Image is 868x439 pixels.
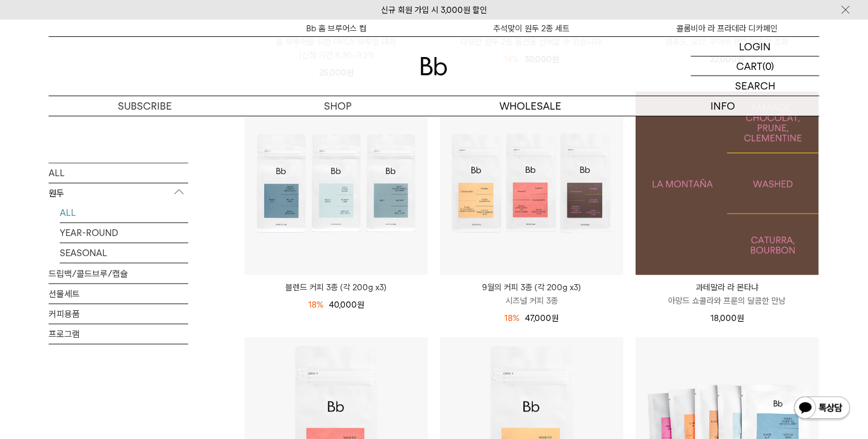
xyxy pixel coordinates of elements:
[505,311,520,325] div: 18%
[329,300,364,310] span: 40,000
[710,313,744,323] span: 18,000
[381,5,487,15] a: 신규 회원 가입 시 3,000원 할인
[60,243,188,262] a: SEASONAL
[245,281,428,294] a: 블렌드 커피 3종 (각 200g x3)
[636,281,819,308] a: 과테말라 라 몬타냐 아망드 쇼콜라와 프룬의 달콤한 만남
[736,56,762,75] p: CART
[357,300,364,310] span: 원
[762,56,774,75] p: (0)
[636,281,819,294] p: 과테말라 라 몬타냐
[49,163,188,182] a: ALL
[60,202,188,222] a: ALL
[60,223,188,242] a: YEAR-ROUND
[740,37,771,56] p: LOGIN
[434,96,627,116] p: WHOLESALE
[636,294,819,308] p: 아망드 쇼콜라와 프룬의 달콤한 만남
[735,76,775,96] p: SEARCH
[793,395,851,422] img: 카카오톡 채널 1:1 채팅 버튼
[49,183,188,203] p: 원두
[245,92,428,275] img: 블렌드 커피 3종 (각 200g x3)
[49,324,188,343] a: 프로그램
[627,96,819,116] p: INFO
[737,313,744,323] span: 원
[421,57,447,75] img: 로고
[526,313,559,323] span: 47,000
[49,263,188,283] a: 드립백/콜드브루/캡슐
[636,92,819,275] a: 과테말라 라 몬타냐
[440,294,623,308] p: 시즈널 커피 3종
[308,298,323,311] div: 18%
[440,281,623,294] p: 9월의 커피 3종 (각 200g x3)
[49,304,188,323] a: 커피용품
[636,92,819,275] img: 1000000483_add2_049.png
[49,284,188,303] a: 선물세트
[440,281,623,308] a: 9월의 커피 3종 (각 200g x3) 시즈널 커피 3종
[440,92,623,275] img: 9월의 커피 3종 (각 200g x3)
[691,56,819,76] a: CART (0)
[691,37,819,56] a: LOGIN
[49,96,241,116] a: SUBSCRIBE
[241,96,434,116] a: SHOP
[552,313,559,323] span: 원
